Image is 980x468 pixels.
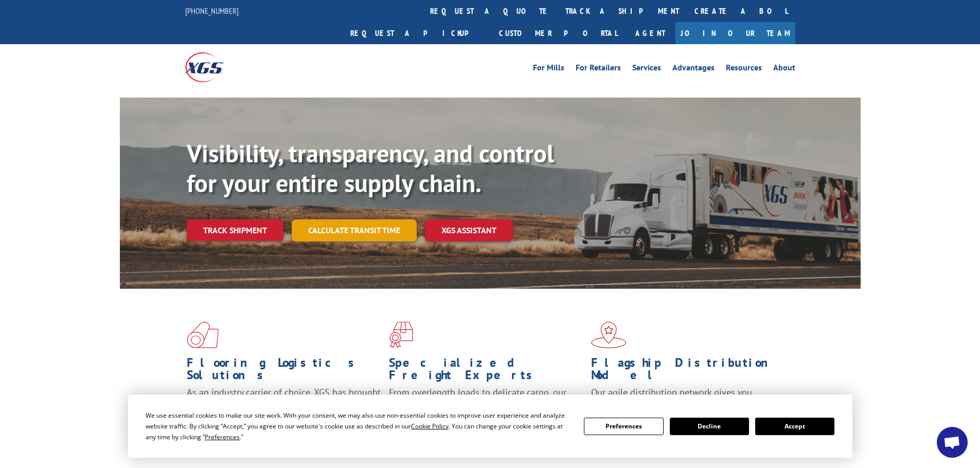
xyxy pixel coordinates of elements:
button: Decline [670,418,749,435]
div: We use essential cookies to make our site work. With your consent, we may also use non-essential ... [146,410,572,442]
div: Open chat [937,427,968,458]
span: As an industry carrier of choice, XGS has brought innovation and dedication to flooring logistics... [187,386,381,423]
a: XGS ASSISTANT [425,219,513,241]
a: Services [632,64,661,75]
a: Calculate transit time [292,219,417,241]
a: Resources [726,64,762,75]
div: Cookie Consent Prompt [128,395,852,458]
img: xgs-icon-total-supply-chain-intelligence-red [187,322,219,348]
span: Our agile distribution network gives you nationwide inventory management on demand. [591,386,780,410]
h1: Specialized Freight Experts [389,357,583,386]
p: From overlength loads to delicate cargo, our experienced staff knows the best way to move your fr... [389,386,583,432]
h1: Flagship Distribution Model [591,357,786,386]
a: Join Our Team [675,22,795,44]
a: Track shipment [187,219,283,241]
button: Accept [755,418,834,435]
a: Request a pickup [343,22,491,44]
a: Advantages [672,64,715,75]
span: Cookie Policy [411,422,449,430]
a: [PHONE_NUMBER] [185,6,239,16]
img: xgs-icon-flagship-distribution-model-red [591,322,627,348]
span: Preferences [205,433,240,441]
a: Customer Portal [491,22,625,44]
a: For Retailers [576,64,621,75]
button: Preferences [584,418,663,435]
a: About [773,64,795,75]
a: For Mills [533,64,564,75]
img: xgs-icon-focused-on-flooring-red [389,322,413,348]
a: Agent [625,22,675,44]
b: Visibility, transparency, and control for your entire supply chain. [187,137,554,199]
h1: Flooring Logistics Solutions [187,357,381,386]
